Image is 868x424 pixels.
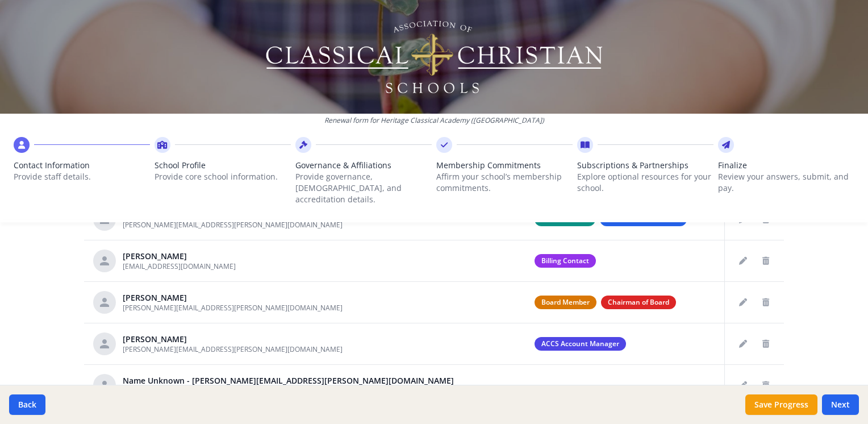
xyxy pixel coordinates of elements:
[264,17,604,97] img: Logo
[757,293,775,311] button: Delete staff
[734,293,752,311] button: Edit staff
[123,251,236,262] div: [PERSON_NAME]
[123,303,343,313] span: [PERSON_NAME][EMAIL_ADDRESS][PERSON_NAME][DOMAIN_NAME]
[123,292,343,304] div: [PERSON_NAME]
[734,252,752,270] button: Edit staff
[822,394,859,415] button: Next
[14,160,150,171] span: Contact Information
[601,296,676,309] span: Chairman of Board
[757,335,775,353] button: Delete staff
[535,296,596,309] span: Board Member
[436,160,573,171] span: Membership Commitments
[734,335,752,353] button: Edit staff
[757,376,775,394] button: Delete staff
[295,160,432,171] span: Governance & Affiliations
[718,171,854,194] p: Review your answers, submit, and pay.
[718,160,854,171] span: Finalize
[9,394,45,415] button: Back
[436,171,573,194] p: Affirm your school’s membership commitments.
[757,252,775,270] button: Delete staff
[535,254,596,268] span: Billing Contact
[155,160,291,171] span: School Profile
[14,171,150,182] p: Provide staff details.
[123,261,236,271] span: [EMAIL_ADDRESS][DOMAIN_NAME]
[123,375,454,386] div: Name Unknown - [PERSON_NAME][EMAIL_ADDRESS][PERSON_NAME][DOMAIN_NAME]
[123,334,343,345] div: [PERSON_NAME]
[155,171,291,182] p: Provide core school information.
[123,344,343,354] span: [PERSON_NAME][EMAIL_ADDRESS][PERSON_NAME][DOMAIN_NAME]
[535,337,626,351] span: ACCS Account Manager
[745,394,817,415] button: Save Progress
[577,160,713,171] span: Subscriptions & Partnerships
[295,171,432,205] p: Provide governance, [DEMOGRAPHIC_DATA], and accreditation details.
[577,171,713,194] p: Explore optional resources for your school.
[734,376,752,394] button: Edit staff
